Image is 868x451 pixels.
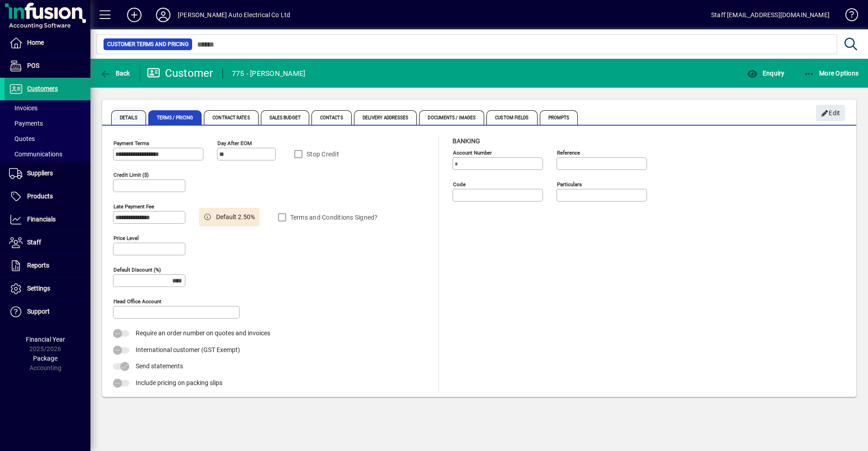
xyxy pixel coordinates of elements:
[453,137,480,145] span: Banking
[5,146,90,162] a: Communications
[113,267,161,273] mat-label: Default Discount (%)
[5,32,90,54] a: Home
[136,329,270,337] span: Require an order number on quotes and invoices
[26,336,65,343] span: Financial Year
[747,70,784,77] span: Enquiry
[27,239,41,246] span: Staff
[5,116,90,131] a: Payments
[204,110,258,125] span: Contract Rates
[27,169,53,177] span: Suppliers
[745,65,787,81] button: Enquiry
[136,379,222,386] span: Include pricing on packing slips
[354,110,417,125] span: Delivery Addresses
[27,262,49,269] span: Reports
[27,193,53,200] span: Products
[216,212,255,222] span: Default 2.50%
[27,308,50,315] span: Support
[113,203,154,210] mat-label: Late Payment Fee
[5,254,90,277] a: Reports
[149,7,178,23] button: Profile
[5,185,90,208] a: Products
[120,7,149,23] button: Add
[147,66,213,80] div: Customer
[804,70,859,77] span: More Options
[27,216,56,223] span: Financials
[711,8,830,22] div: Staff [EMAIL_ADDRESS][DOMAIN_NAME]
[136,362,183,370] span: Send statements
[5,55,90,77] a: POS
[557,150,580,156] mat-label: Reference
[100,70,130,77] span: Back
[27,62,39,69] span: POS
[839,2,857,31] a: Knowledge Base
[453,150,492,156] mat-label: Account number
[33,355,57,362] span: Package
[419,110,484,125] span: Documents / Images
[9,150,62,158] span: Communications
[5,100,90,116] a: Invoices
[217,140,252,146] mat-label: Day after EOM
[5,131,90,146] a: Quotes
[311,110,352,125] span: Contacts
[107,40,189,49] span: Customer Terms and Pricing
[486,110,537,125] span: Custom Fields
[821,106,840,121] span: Edit
[148,110,202,125] span: Terms / Pricing
[27,39,44,46] span: Home
[27,285,50,292] span: Settings
[453,181,466,188] mat-label: Code
[9,135,35,142] span: Quotes
[557,181,582,188] mat-label: Particulars
[90,65,140,81] app-page-header-button: Back
[9,120,43,127] span: Payments
[5,277,90,300] a: Settings
[113,172,149,178] mat-label: Credit Limit ($)
[5,301,90,323] a: Support
[113,140,149,146] mat-label: Payment Terms
[232,66,306,81] div: 775 - [PERSON_NAME]
[5,208,90,231] a: Financials
[540,110,578,125] span: Prompts
[178,8,290,22] div: [PERSON_NAME] Auto Electrical Co Ltd
[98,65,132,81] button: Back
[816,105,845,121] button: Edit
[27,85,58,92] span: Customers
[261,110,309,125] span: Sales Budget
[9,104,38,112] span: Invoices
[111,110,146,125] span: Details
[113,298,161,305] mat-label: Head Office Account
[136,346,240,353] span: International customer (GST Exempt)
[5,231,90,254] a: Staff
[802,65,861,81] button: More Options
[5,162,90,185] a: Suppliers
[113,235,139,241] mat-label: Price Level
